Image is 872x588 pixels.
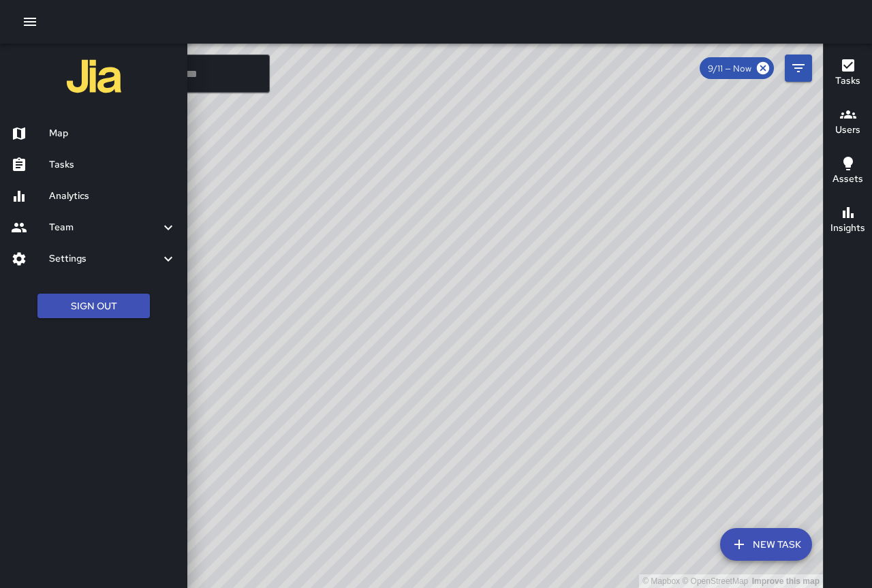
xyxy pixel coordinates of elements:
h6: Insights [830,221,865,236]
h6: Assets [832,172,863,187]
h6: Tasks [835,74,860,89]
h6: Users [835,123,860,138]
h6: Team [49,220,160,235]
button: Sign Out [37,294,150,319]
h6: Map [49,126,176,141]
h6: Settings [49,251,160,266]
h6: Tasks [49,157,176,172]
button: New Task [720,528,812,561]
h6: Analytics [49,189,176,204]
img: jia-logo [67,49,121,104]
